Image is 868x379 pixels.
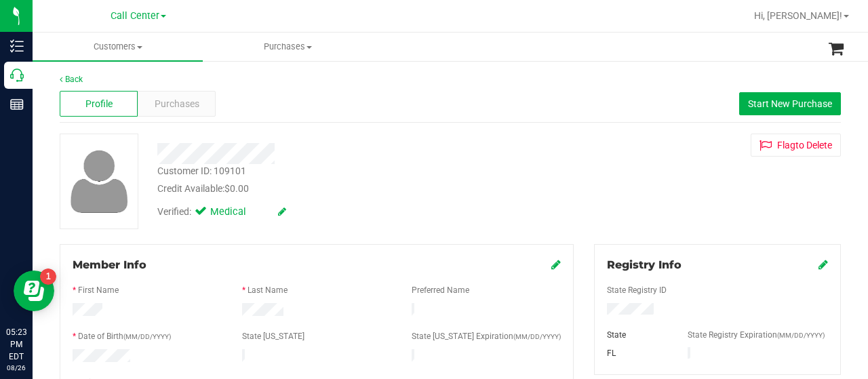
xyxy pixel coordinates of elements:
[10,39,24,53] inline-svg: Inventory
[607,258,682,271] span: Registry Info
[33,41,203,53] span: Customers
[111,10,159,22] span: Call Center
[6,326,26,363] p: 05:23 PM EDT
[40,268,56,285] iframe: Resource center unread badge
[412,284,469,296] label: Preferred Name
[155,97,199,111] span: Purchases
[33,33,203,61] a: Customers
[597,329,677,341] div: State
[210,205,264,220] span: Medical
[203,41,372,53] span: Purchases
[242,330,304,342] label: State [US_STATE]
[10,98,24,111] inline-svg: Reports
[64,146,135,216] img: user-icon.png
[224,183,249,194] span: $0.00
[73,258,146,271] span: Member Info
[6,363,26,373] p: 08/26
[123,333,171,340] span: (MM/DD/YYYY)
[60,75,83,84] a: Back
[597,347,677,359] div: FL
[688,329,825,341] label: State Registry Expiration
[203,33,373,61] a: Purchases
[10,68,24,82] inline-svg: Call Center
[412,330,561,342] label: State [US_STATE] Expiration
[754,10,842,21] span: Hi, [PERSON_NAME]!
[14,271,54,311] iframe: Resource center
[78,330,171,342] label: Date of Birth
[777,332,825,339] span: (MM/DD/YYYY)
[248,284,288,296] label: Last Name
[157,164,246,178] div: Customer ID: 109101
[157,205,286,220] div: Verified:
[513,333,561,340] span: (MM/DD/YYYY)
[85,97,113,111] span: Profile
[157,182,538,196] div: Credit Available:
[607,284,667,296] label: State Registry ID
[748,98,832,109] span: Start New Purchase
[78,284,119,296] label: First Name
[751,134,841,157] button: Flagto Delete
[739,92,841,115] button: Start New Purchase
